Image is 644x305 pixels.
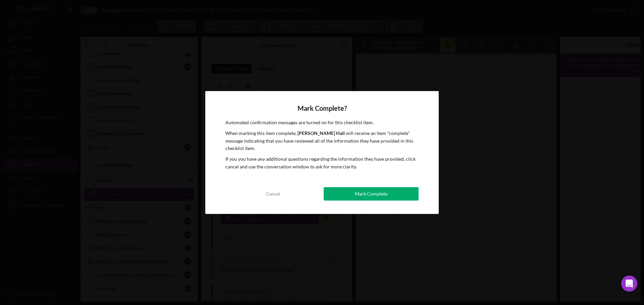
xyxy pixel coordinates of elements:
[324,187,419,201] button: Mark Complete
[621,276,637,292] div: Open Intercom Messenger
[225,119,419,126] p: Automated confirmation messages are turned on for this checklist item.
[298,130,345,136] b: [PERSON_NAME] Hall
[225,130,419,152] p: When marking this item complete, will receive an item "complete" message indicating that you have...
[355,187,387,201] div: Mark Complete
[225,104,419,112] h4: Mark Complete?
[266,187,280,201] div: Cancel
[225,155,419,170] p: If you you have any additional questions regarding the information they have provided, click canc...
[225,187,320,201] button: Cancel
